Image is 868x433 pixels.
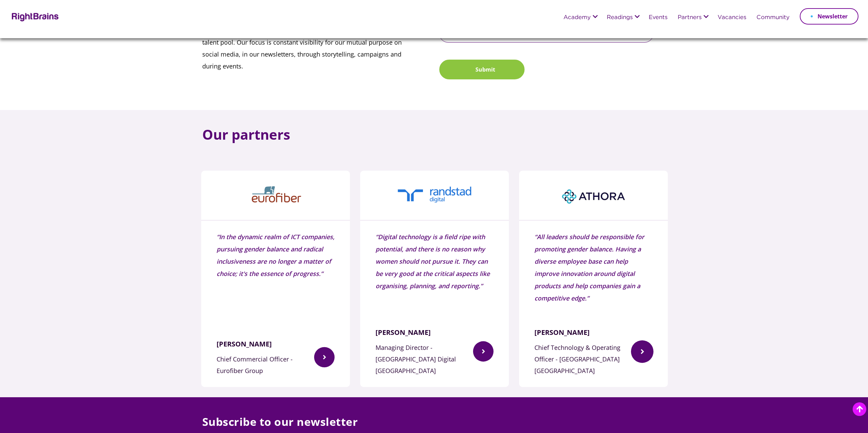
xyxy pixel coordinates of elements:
[202,127,290,142] h2: Our partners
[563,15,591,21] a: Academy
[534,231,652,304] q: All leaders should be responsible for promoting gender balance. Having a diverse employee base ca...
[376,343,456,375] span: Managing Director - [GEOGRAPHIC_DATA] Digital [GEOGRAPHIC_DATA]
[439,60,525,79] button: Submit
[718,15,746,21] a: Vacancies
[607,15,633,21] a: Readings
[800,8,858,25] a: Newsletter
[217,231,335,280] q: In the dynamic realm of ICT companies, pursuing gender balance and radical inclusiveness are no l...
[201,171,350,387] a: In the dynamic realm of ICT companies, pursuing gender balance and radical inclusiveness are no l...
[534,343,620,375] span: Chief Technology & Operating Officer - [GEOGRAPHIC_DATA] [GEOGRAPHIC_DATA]
[534,326,625,339] span: [PERSON_NAME]
[519,171,668,387] a: All leaders should be responsible for promoting gender balance. Having a diverse employee base ca...
[217,355,293,375] span: Chief Commercial Officer - Eurofiber Group
[10,12,59,21] img: Rightbrains
[376,326,466,339] span: [PERSON_NAME]
[376,231,494,292] q: Digital technology is a field ripe with potential, and there is no reason why women should not pu...
[360,171,509,387] a: Digital technology is a field ripe with potential, and there is no reason why women should not pu...
[756,15,790,21] a: Community
[649,15,667,21] a: Events
[217,338,307,351] span: [PERSON_NAME]
[678,15,702,21] a: Partners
